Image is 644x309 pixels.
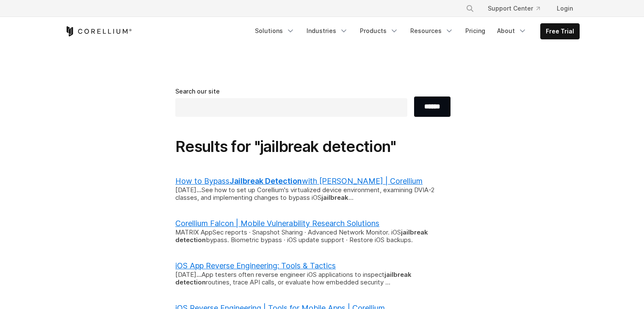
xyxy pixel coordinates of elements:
a: Corellium Home [65,26,132,36]
b: ... [196,186,202,194]
a: Login [550,1,580,16]
h1: Results for "jailbreak detection" [175,137,469,156]
div: Navigation Menu [456,1,580,16]
b: Jailbreak Detection [229,177,302,185]
b: jailbreak detection [175,228,428,244]
div: Navigation Menu [250,23,580,39]
a: Corellium Falcon | Mobile Vulnerability Research Solutions [175,219,379,228]
a: Resources [405,23,459,39]
div: MATRIX AppSec reports · Snapshot Sharing · Advanced Network Monitor. iOS bypass. Biometric bypass... [175,229,451,245]
div: [DATE] See how to set up Corellium's virtualized device environment, examining DVIA-2 classes, an... [175,186,451,202]
a: Support Center [481,1,547,16]
a: Free Trial [541,24,579,39]
div: [DATE] App testers often reverse engineer iOS applications to inspect routines, trace API calls, ... [175,271,451,287]
a: Pricing [460,23,490,39]
b: jailbreak detection [175,270,412,287]
button: Search [462,1,478,16]
a: About [492,23,532,39]
a: How to BypassJailbreak Detectionwith [PERSON_NAME] | Corellium [175,177,423,185]
b: jailbreak [321,193,348,201]
a: Solutions [250,23,300,39]
a: Industries [301,23,353,39]
a: Products [355,23,404,39]
span: Search our site [175,88,220,95]
a: iOS App Reverse Engineering: Tools & Tactics [175,261,336,270]
b: ... [196,270,202,279]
